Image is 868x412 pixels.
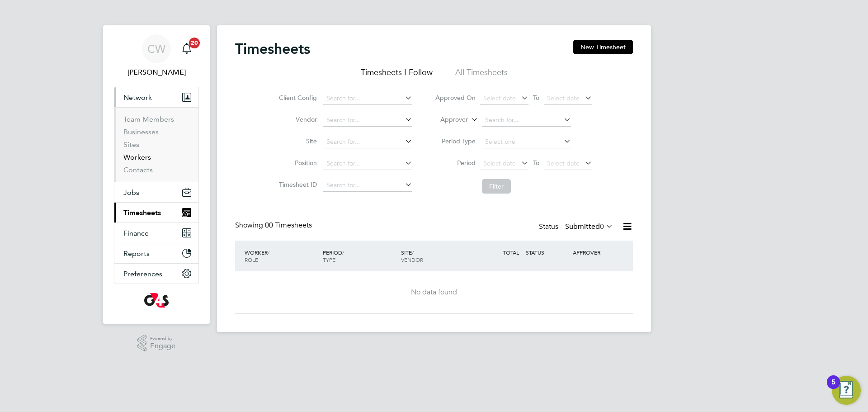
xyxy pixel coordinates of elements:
input: Search for... [323,157,412,170]
a: Go to home page [114,293,199,308]
div: APPROVER [571,244,618,260]
label: Submitted [565,222,613,231]
button: Timesheets [114,203,198,223]
a: Sites [123,140,139,149]
a: 20 [178,34,196,63]
div: WORKER [242,244,321,268]
span: 0 [600,222,604,231]
span: ROLE [245,256,258,263]
span: VENDOR [401,256,423,263]
button: Filter [482,179,511,194]
span: 00 Timesheets [265,221,312,230]
button: Jobs [114,182,198,202]
button: Preferences [114,264,198,284]
input: Select one [482,136,571,148]
span: / [412,249,414,256]
span: Select date [483,94,516,102]
h2: Timesheets [235,40,310,58]
span: Select date [483,159,516,167]
label: Position [276,159,317,167]
label: Period [435,159,476,167]
button: Open Resource Center, 5 new notifications [832,376,861,405]
a: Workers [123,153,151,161]
div: PERIOD [321,244,399,268]
nav: Main navigation [103,25,210,324]
label: Client Config [276,94,317,102]
label: Approver [427,115,468,124]
button: Finance [114,223,198,243]
span: TOTAL [503,249,519,256]
img: g4s-logo-retina.png [144,293,169,308]
span: Finance [123,229,149,237]
button: Reports [114,243,198,263]
span: / [268,249,269,256]
input: Search for... [482,114,571,127]
span: Timesheets [123,208,161,217]
span: Claire Westley [114,67,199,78]
a: Contacts [123,166,153,174]
input: Search for... [323,179,412,192]
li: Timesheets I Follow [361,67,433,83]
span: Reports [123,249,150,258]
div: SITE [399,244,477,268]
button: New Timesheet [573,40,633,54]
a: Team Members [123,115,174,123]
input: Search for... [323,114,412,127]
span: Jobs [123,188,139,197]
span: Preferences [123,270,162,278]
label: Site [276,137,317,145]
a: Businesses [123,128,159,136]
div: Status [539,221,615,233]
label: Approved On [435,94,476,102]
label: Timesheet ID [276,180,317,189]
div: No data found [244,288,624,297]
span: Powered by [150,335,175,342]
div: Showing [235,221,314,230]
span: / [342,249,344,256]
label: Vendor [276,115,317,123]
div: Network [114,107,198,182]
span: Select date [547,159,580,167]
a: Powered byEngage [137,335,176,352]
a: CW[PERSON_NAME] [114,34,199,78]
span: Select date [547,94,580,102]
span: To [530,157,542,169]
span: TYPE [323,256,335,263]
input: Search for... [323,92,412,105]
div: STATUS [524,244,571,260]
div: 5 [831,382,835,394]
span: Network [123,93,152,102]
span: CW [147,43,165,55]
label: Period Type [435,137,476,145]
input: Search for... [323,136,412,148]
span: To [530,92,542,104]
span: 20 [189,38,200,48]
span: Engage [150,342,175,350]
button: Network [114,87,198,107]
li: All Timesheets [455,67,508,83]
